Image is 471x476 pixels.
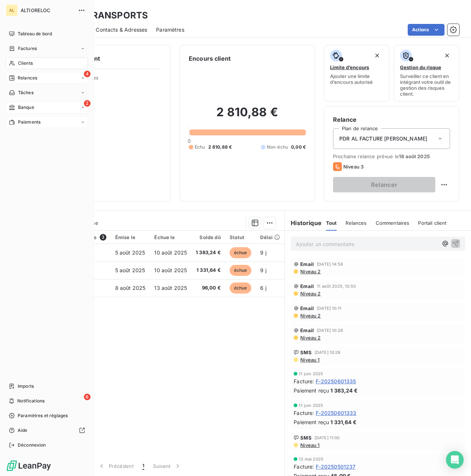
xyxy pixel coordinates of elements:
[96,26,147,33] span: Contacts & Adresses
[330,64,369,70] span: Limite d’encours
[154,234,187,240] div: Échue le
[300,335,321,341] span: Niveau 2
[299,372,323,376] span: 11 juin 2025
[115,249,145,256] span: 5 août 2025
[376,220,410,226] span: Commentaires
[330,387,358,394] span: 1 383,24 €
[196,284,221,292] span: 96,00 €
[6,43,88,54] a: Factures
[315,436,340,440] span: [DATE] 11:00
[6,4,18,16] div: AL
[195,144,205,150] span: Échu
[18,442,46,448] span: Déconnexion
[196,249,221,256] span: 1 383,24 €
[326,220,337,226] span: Tout
[84,71,91,77] span: 4
[291,144,306,150] span: 0,00 €
[6,28,88,40] a: Tableau de bord
[6,87,88,99] a: Tâches
[154,267,187,273] span: 10 août 2025
[156,26,184,33] span: Paramètres
[300,357,319,363] span: Niveau 1
[18,412,68,419] span: Paramètres et réglages
[317,284,356,288] span: 11 août 2025, 10:50
[300,313,321,319] span: Niveau 2
[138,458,149,474] button: 1
[154,285,187,291] span: 13 août 2025
[300,269,321,274] span: Niveau 2
[65,9,148,22] h3: KHT TRANSPORTS
[418,220,446,226] span: Portail client
[260,249,266,256] span: 9 j
[154,249,187,256] span: 10 août 2025
[196,267,221,274] span: 1 331,64 €
[267,144,288,150] span: Non-échu
[230,283,252,294] span: échue
[260,285,266,291] span: 6 j
[188,138,191,144] span: 0
[18,89,33,96] span: Tâches
[115,267,145,273] span: 5 août 2025
[300,349,311,355] span: SMS
[18,75,37,81] span: Relances
[316,377,356,385] span: F-20250601335
[299,457,323,461] span: 13 mai 2025
[230,265,252,276] span: échue
[45,54,162,63] h6: Informations client
[21,7,74,13] span: ALTIORELOC
[189,54,231,63] h6: Encours client
[260,234,280,240] div: Délai
[6,380,88,392] a: Imports
[18,104,34,111] span: Banque
[115,234,146,240] div: Émise le
[17,398,45,404] span: Notifications
[317,306,341,310] span: [DATE] 10:11
[6,410,88,422] a: Paramètres et réglages
[399,153,430,159] span: 18 août 2025
[316,409,357,417] span: F-20250601333
[18,31,52,37] span: Tableau de bord
[294,409,314,417] span: Facture :
[346,220,366,226] span: Relances
[6,460,52,472] img: Logo LeanPay
[317,262,343,266] span: [DATE] 14:58
[189,105,306,127] h2: 2 810,88 €
[408,24,445,36] button: Actions
[316,463,356,470] span: F-20250501237
[6,57,88,69] a: Clients
[260,267,266,273] span: 9 j
[149,458,186,474] button: Suivant
[330,73,383,85] span: Ajouter une limite d’encours autorisé
[93,458,138,474] button: Précédent
[285,219,322,227] h6: Historique
[317,328,343,333] span: [DATE] 10:28
[18,383,34,390] span: Imports
[18,119,40,125] span: Paiements
[300,435,311,441] span: SMS
[59,75,162,85] span: Propriétés Client
[6,425,88,436] a: Aide
[343,164,364,170] span: Niveau 3
[300,327,314,333] span: Email
[330,418,357,426] span: 1 331,64 €
[400,73,453,97] span: Surveiller ce client en intégrant votre outil de gestion des risques client.
[300,283,314,289] span: Email
[446,451,464,469] div: Open Intercom Messenger
[115,285,146,291] span: 8 août 2025
[394,45,459,102] button: Gestion du risqueSurveiller ce client en intégrant votre outil de gestion des risques client.
[230,234,252,240] div: Statut
[142,462,144,470] span: 1
[294,418,329,426] span: Paiement reçu
[324,45,389,102] button: Limite d’encoursAjouter une limite d’encours autorisé
[208,144,232,150] span: 2 810,88 €
[300,291,321,296] span: Niveau 2
[84,394,91,400] span: 6
[294,463,314,470] span: Facture :
[6,102,88,113] a: 2Banque
[333,153,450,159] span: Prochaine relance prévue le
[333,177,435,192] button: Relancer
[294,377,314,385] span: Facture :
[6,116,88,128] a: Paiements
[196,234,221,240] div: Solde dû
[333,115,450,124] h6: Relance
